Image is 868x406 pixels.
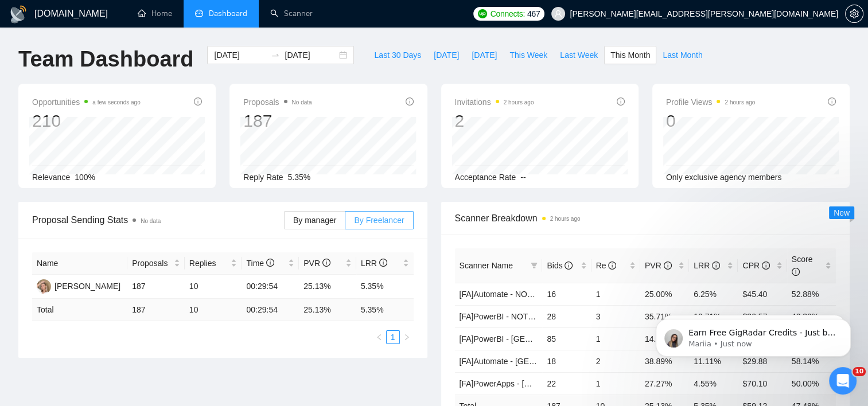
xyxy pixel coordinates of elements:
[560,49,598,61] span: Last Week
[738,372,787,395] td: $70.10
[242,275,299,299] td: 00:29:54
[742,261,769,270] span: CPR
[246,259,274,268] span: Time
[372,330,386,344] li: Previous Page
[509,49,547,61] span: This Week
[32,173,70,182] span: Relevance
[243,95,312,109] span: Proposals
[403,334,410,341] span: right
[591,283,640,305] td: 1
[531,262,538,269] span: filter
[694,261,720,270] span: LRR
[596,261,617,270] span: Re
[368,46,427,64] button: Last 30 Days
[271,50,280,60] span: to
[663,49,702,61] span: Last Month
[132,257,172,270] span: Proposals
[288,173,311,182] span: 5.35%
[266,259,274,267] span: info-circle
[243,110,312,132] div: 187
[520,173,526,182] span: --
[610,49,650,61] span: This Month
[185,299,242,321] td: 10
[75,173,95,182] span: 100%
[792,255,813,276] span: Score
[547,261,573,270] span: Bids
[828,97,836,106] span: info-circle
[434,49,459,61] span: [DATE]
[386,330,400,344] li: 1
[725,99,755,106] time: 2 hours ago
[37,279,51,294] img: FA
[762,261,770,270] span: info-circle
[354,216,404,225] span: By Freelancer
[195,9,203,17] span: dashboard
[127,275,185,299] td: 187
[214,49,266,61] input: Start date
[591,372,640,395] td: 1
[127,299,185,321] td: 187
[455,110,534,132] div: 2
[478,9,487,18] img: upwork-logo.png
[9,5,28,24] img: logo
[460,357,775,366] a: [FA]Automate - [GEOGRAPHIC_DATA], [GEOGRAPHIC_DATA], [GEOGRAPHIC_DATA]
[504,99,534,106] time: 2 hours ago
[374,49,421,61] span: Last 30 Days
[455,95,534,109] span: Invitations
[92,99,140,106] time: a few seconds ago
[787,283,836,305] td: 52.88%
[542,327,591,350] td: 85
[37,281,120,290] a: FA[PERSON_NAME]
[460,334,771,343] a: [FA]PowerBI - [GEOGRAPHIC_DATA], [GEOGRAPHIC_DATA], [GEOGRAPHIC_DATA]
[554,10,562,18] span: user
[666,173,782,182] span: Only exclusive agency members
[604,46,656,64] button: This Month
[356,275,414,299] td: 5.35%
[528,257,540,274] span: filter
[591,327,640,350] td: 1
[32,110,141,132] div: 210
[387,331,399,343] a: 1
[356,299,414,321] td: 5.35 %
[138,9,172,18] a: homeHome
[491,7,525,20] span: Connects:
[55,280,120,292] div: [PERSON_NAME]
[608,261,616,270] span: info-circle
[792,268,800,276] span: info-circle
[361,259,387,268] span: LRR
[640,283,689,305] td: 25.00%
[299,275,356,299] td: 25.13%
[639,295,868,375] iframe: Intercom notifications message
[293,216,336,225] span: By manager
[738,283,787,305] td: $45.40
[542,283,591,305] td: 16
[400,330,414,344] button: right
[554,46,604,64] button: Last Week
[455,173,516,182] span: Acceptance Rate
[689,372,738,395] td: 4.55%
[372,330,386,344] button: left
[400,330,414,344] li: Next Page
[406,97,414,106] span: info-circle
[427,46,465,64] button: [DATE]
[32,252,127,275] th: Name
[32,95,141,109] span: Opportunities
[617,97,625,106] span: info-circle
[591,305,640,327] td: 3
[853,367,866,376] span: 10
[787,372,836,395] td: 50.00%
[376,334,383,341] span: left
[503,46,554,64] button: This Week
[550,216,581,222] time: 2 hours ago
[32,299,127,321] td: Total
[834,208,850,217] span: New
[189,257,229,270] span: Replies
[299,299,356,321] td: 25.13 %
[292,99,312,106] span: No data
[460,290,799,299] a: [FA]Automate - NOT [[GEOGRAPHIC_DATA], [GEOGRAPHIC_DATA], [GEOGRAPHIC_DATA]]
[322,259,330,267] span: info-circle
[845,5,863,23] button: setting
